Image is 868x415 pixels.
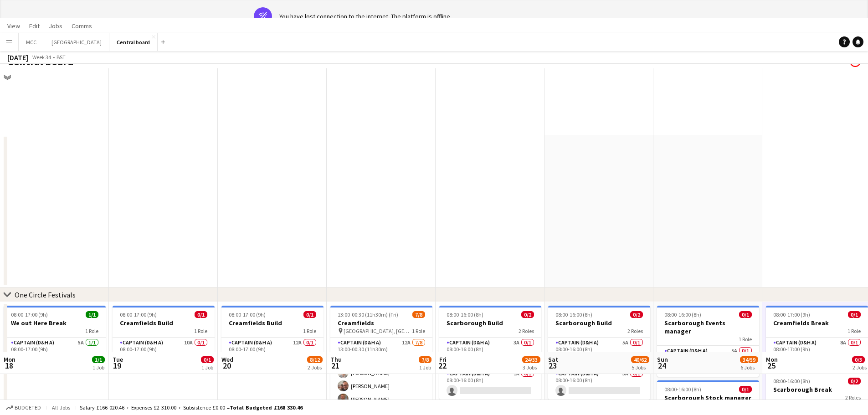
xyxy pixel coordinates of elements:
span: 1 Role [85,328,98,334]
span: 08:00-17:00 (9h) [120,311,157,318]
h3: Scarborough Break [766,385,868,394]
button: [GEOGRAPHIC_DATA] [44,33,109,51]
span: 25 [765,360,778,371]
span: 20 [220,360,233,371]
span: Mon [766,355,778,364]
app-card-role: Captain (D&H A)1A0/108:00-16:00 (8h) [439,369,541,400]
span: 08:00-16:00 (8h) [664,386,701,393]
div: 2 Jobs [853,364,867,371]
a: Edit [26,20,43,32]
span: Week 34 [30,54,53,61]
span: Edit [29,22,40,30]
span: 08:00-16:00 (8h) [664,311,701,318]
app-job-card: 08:00-17:00 (9h)1/1We out Here Break1 RoleCaptain (D&H A)5A1/108:00-17:00 (9h)[PERSON_NAME] [4,306,106,369]
app-job-card: 08:00-17:00 (9h)0/1Creamfields Build1 RoleCaptain (D&H A)12A0/108:00-17:00 (9h) [221,306,324,369]
a: View [4,20,24,32]
span: 0/2 [521,311,534,318]
app-job-card: 08:00-17:00 (9h)0/1Creamfields Build1 RoleCaptain (D&H A)10A0/108:00-17:00 (9h) [113,306,215,369]
h3: Scarborough Events manager [657,319,759,335]
span: All jobs [50,404,72,411]
app-job-card: 08:00-16:00 (8h)0/1Scarborough Events manager1 RoleCaptain (D&H A)5A0/108:00-16:00 (8h) [657,306,759,377]
div: 6 Jobs [740,364,758,371]
span: Budgeted [15,405,41,411]
span: 34/59 [740,356,758,363]
span: 08:00-16:00 (8h) [555,311,592,318]
app-card-role: Captain (D&H A)10A0/108:00-17:00 (9h) [113,338,215,369]
span: Thu [330,355,342,364]
span: 08:00-17:00 (9h) [773,311,810,318]
div: 1 Job [201,364,213,371]
span: 24/33 [522,356,540,363]
span: 0/1 [739,386,752,393]
span: 0/1 [195,311,207,318]
div: You have lost connection to the internet. The platform is offline. [279,12,452,20]
span: 19 [111,360,123,371]
a: Comms [68,20,96,32]
span: Comms [72,22,92,30]
span: 8/12 [307,356,323,363]
span: 08:00-17:00 (9h) [11,311,48,318]
app-job-card: 08:00-16:00 (8h)0/2Scarborough Build2 RolesCaptain (D&H A)3A0/108:00-16:00 (8h) Captain (D&H A)1A... [439,306,541,400]
app-card-role: Captain (D&H A)12A0/108:00-17:00 (9h) [221,338,324,369]
span: 22 [438,360,447,371]
span: 7/8 [412,311,425,318]
span: Sun [657,355,668,364]
app-card-role: Captain (D&H A)5A0/108:00-16:00 (8h) [548,338,650,369]
span: 0/1 [303,311,316,318]
span: View [7,22,20,30]
div: 1 Job [419,364,431,371]
h3: Scarborough Build [439,319,541,327]
span: 0/3 [852,356,865,363]
span: 1 Role [739,336,752,343]
span: Mon [4,355,15,364]
div: [DATE] [7,53,28,62]
span: 7/8 [419,356,431,363]
app-card-role: Captain (D&H A)5A1/108:00-17:00 (9h)[PERSON_NAME] [4,338,106,369]
app-job-card: 08:00-16:00 (8h)0/2Scarborough Build2 RolesCaptain (D&H A)5A0/108:00-16:00 (8h) Captain (D&H A)3A... [548,306,650,400]
span: 08:00-16:00 (8h) [773,378,810,384]
span: 2 Roles [519,328,534,334]
div: BST [56,54,66,61]
app-card-role: Captain (D&H A)3A0/108:00-16:00 (8h) [548,369,650,400]
span: Total Budgeted £168 330.46 [230,404,303,411]
span: 1 Role [412,328,425,334]
div: Salary £166 020.46 + Expenses £2 310.00 + Subsistence £0.00 = [80,404,303,411]
span: 0/1 [848,311,861,318]
span: 23 [547,360,558,371]
span: Tue [113,355,123,364]
div: 3 Jobs [523,364,540,371]
div: One Circle Festivals [15,290,76,299]
span: Jobs [49,22,62,30]
span: 1/1 [92,356,105,363]
div: 1 Job [92,364,104,371]
span: 08:00-16:00 (8h) [447,311,483,318]
a: Jobs [45,20,66,32]
button: Central board [109,33,158,51]
h3: Scarborough Stock manager [657,394,759,402]
app-card-role: Captain (D&H A)5A0/108:00-16:00 (8h) [657,346,759,377]
app-card-role: Captain (D&H A)8A0/108:00-17:00 (9h) [766,338,868,369]
app-job-card: 08:00-17:00 (9h)0/1Creamfields Break1 RoleCaptain (D&H A)8A0/108:00-17:00 (9h) [766,306,868,369]
span: 40/62 [631,356,649,363]
button: Budgeted [5,403,42,413]
h3: Creamfields [330,319,432,327]
span: 1 Role [194,328,207,334]
span: 1 Role [847,328,861,334]
span: 1 Role [303,328,316,334]
span: 24 [656,360,668,371]
h3: Creamfields Break [766,319,868,327]
span: [GEOGRAPHIC_DATA], [GEOGRAPHIC_DATA] [344,328,412,334]
span: 2 Roles [627,328,643,334]
span: 18 [2,360,15,371]
h3: Creamfields Build [221,319,324,327]
app-card-role: Captain (D&H A)3A0/108:00-16:00 (8h) [439,338,541,369]
span: 08:00-17:00 (9h) [229,311,266,318]
span: Sat [548,355,558,364]
span: 0/1 [201,356,214,363]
